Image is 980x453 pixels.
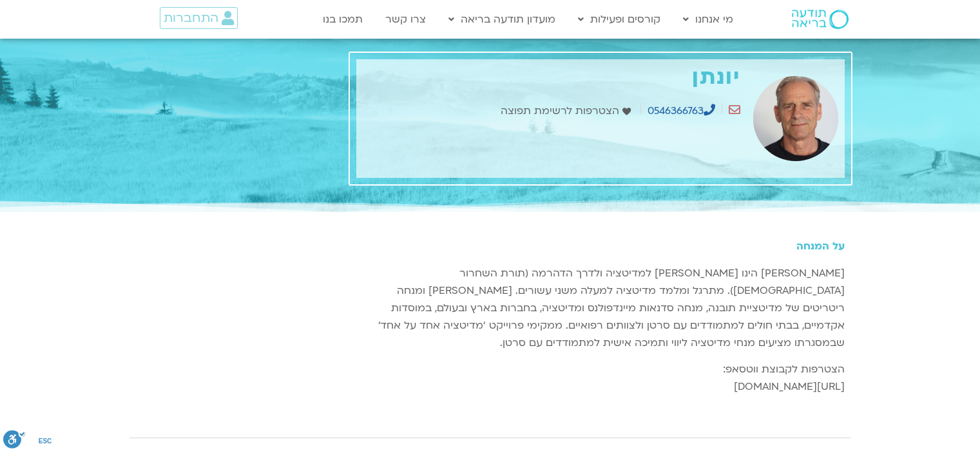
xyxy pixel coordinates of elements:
[572,7,667,32] a: קורסים ופעילות
[792,10,849,29] img: תודעה בריאה
[648,104,715,118] a: 0546366763
[356,240,845,252] h5: על המנחה
[501,102,622,120] span: הצטרפות לרשימת תפוצה
[677,7,740,32] a: מי אנחנו
[160,7,238,29] a: התחברות
[164,11,218,25] span: התחברות
[356,361,845,396] p: הצטרפות לקבוצת ווטסאפ: [URL][DOMAIN_NAME]
[442,7,562,32] a: מועדון תודעה בריאה
[316,7,369,32] a: תמכו בנו
[501,102,634,120] a: הצטרפות לרשימת תפוצה
[379,7,432,32] a: צרו קשר
[356,265,845,352] p: [PERSON_NAME] הינו [PERSON_NAME] למדיטציה ולדרך הדהרמה (תורת השחרור [DEMOGRAPHIC_DATA]). מתרגל ומ...
[363,66,740,90] h1: יונתן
